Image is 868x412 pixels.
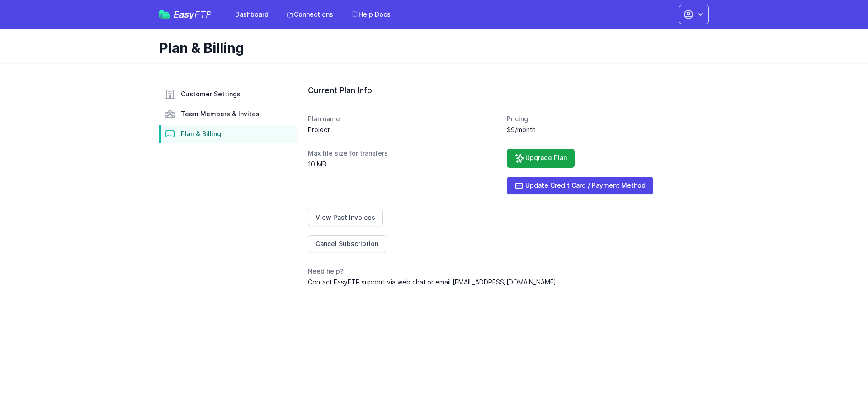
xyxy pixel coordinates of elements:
a: Connections [281,6,339,23]
dd: $9/month [507,125,698,134]
dd: Project [308,125,500,134]
a: Update Credit Card / Payment Method [507,177,653,194]
dd: 10 MB [308,160,500,169]
a: Plan & Billing [159,125,297,143]
img: easyftp_logo.png [159,10,170,19]
a: Customer Settings [159,85,297,103]
a: Cancel Subscription [308,235,386,252]
dd: Contact EasyFTP support via web chat or email [EMAIL_ADDRESS][DOMAIN_NAME] [308,278,698,287]
span: Customer Settings [181,90,241,99]
h1: Plan & Billing [159,40,702,56]
span: Easy [174,10,212,19]
a: Help Docs [346,6,396,23]
dt: Need help? [308,267,698,276]
a: Dashboard [230,6,274,23]
span: FTP [194,9,212,20]
dt: Plan name [308,114,500,123]
a: Upgrade Plan [507,149,575,168]
span: Team Members & Invites [181,109,259,118]
h3: Current Plan Info [308,85,698,96]
dt: Max file size for transfers [308,149,500,158]
dt: Pricing [507,114,698,123]
a: View Past Invoices [308,209,383,226]
a: Team Members & Invites [159,105,297,123]
a: EasyFTP [159,10,212,19]
span: Plan & Billing [181,129,221,138]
